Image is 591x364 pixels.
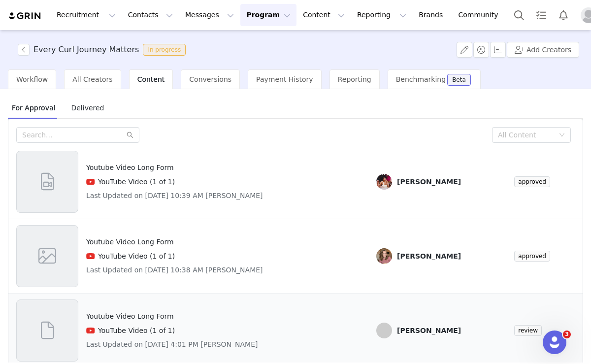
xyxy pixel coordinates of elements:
h4: Last Updated on [DATE] 10:38 AM [PERSON_NAME] [86,265,263,275]
div: [PERSON_NAME] [397,327,461,334]
h4: Youtube Video Long Form [86,237,263,247]
div: [PERSON_NAME] [397,252,461,260]
h3: Every Curl Journey Matters [33,44,139,56]
span: approved [514,251,550,262]
i: icon: down [559,132,565,139]
h4: Youtube Video Long Form [86,311,258,322]
a: Tasks [530,4,552,26]
a: [PERSON_NAME] [376,248,498,264]
button: Recruitment [51,4,122,26]
img: 14661546-6175-4b6d-8867-382ac9840057.jpg [376,248,392,264]
span: Payment History [256,75,313,83]
button: Search [508,4,530,26]
h4: YouTube Video (1 of 1) [98,177,175,187]
div: All Content [498,130,554,140]
span: approved [514,176,550,187]
button: Notifications [553,4,574,26]
a: [PERSON_NAME] [376,174,498,190]
button: Add Creators [507,42,579,58]
button: Content [297,4,351,26]
h4: YouTube Video (1 of 1) [98,326,175,336]
i: icon: search [127,132,133,138]
button: Program [240,4,296,26]
span: Workflow [16,75,48,83]
h4: YouTube Video (1 of 1) [98,251,175,262]
span: Delivered [67,100,108,116]
span: Content [137,75,165,83]
div: [PERSON_NAME] [397,178,461,186]
button: Reporting [351,4,412,26]
span: In progress [143,44,186,56]
img: grin logo [8,11,42,21]
a: [PERSON_NAME] [376,323,498,338]
button: Messages [179,4,240,26]
a: Brands [413,4,452,26]
h4: Youtube Video Long Form [86,163,263,173]
iframe: Intercom live chat [543,331,566,354]
span: 3 [563,331,571,338]
img: 88d4de8d-fa5f-46e6-a600-4f1547895814.jpg [376,174,392,190]
span: For Approval [8,100,59,116]
span: Conversions [189,75,231,83]
div: Beta [452,77,466,83]
h4: Last Updated on [DATE] 10:39 AM [PERSON_NAME] [86,191,263,201]
span: review [514,325,542,336]
span: Reporting [338,75,371,83]
span: Benchmarking [396,75,446,83]
span: All Creators [72,75,112,83]
button: Contacts [122,4,179,26]
h4: Last Updated on [DATE] 4:01 PM [PERSON_NAME] [86,339,258,350]
span: [object Object] [18,44,190,56]
input: Search... [16,127,139,143]
a: Community [453,4,509,26]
